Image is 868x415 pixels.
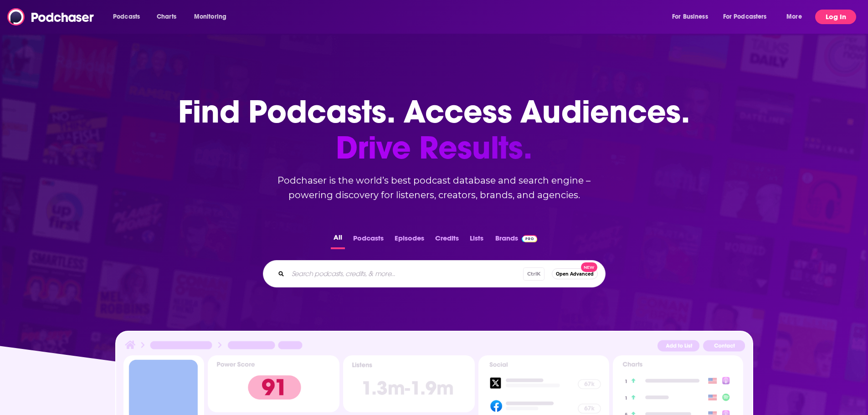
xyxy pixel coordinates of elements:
[113,10,140,23] span: Podcasts
[350,231,386,249] button: Podcasts
[157,10,176,23] span: Charts
[552,268,598,279] button: Open AdvancedNew
[194,10,226,23] span: Monitoring
[780,10,813,24] button: open menu
[151,10,182,24] a: Charts
[495,231,538,249] a: BrandsPodchaser Pro
[178,94,690,166] h1: Find Podcasts. Access Audiences.
[123,339,745,355] img: Podcast Insights Header
[723,10,767,23] span: For Podcasters
[815,10,856,24] button: Log In
[717,10,780,24] button: open menu
[523,267,544,281] span: Ctrl K
[188,10,238,24] button: open menu
[392,231,427,249] button: Episodes
[7,8,95,26] img: Podchaser - Follow, Share and Rate Podcasts
[672,10,708,23] span: For Business
[786,10,802,23] span: More
[208,355,339,412] img: Podcast Insights Power score
[288,266,523,281] input: Search podcasts, credits, & more...
[178,130,690,166] span: Drive Results.
[522,235,538,242] img: Podchaser Pro
[263,260,606,287] div: Search podcasts, credits, & more...
[556,272,594,277] span: Open Advanced
[581,262,597,272] span: New
[467,231,486,249] button: Lists
[343,355,475,412] img: Podcast Insights Listens
[666,10,719,24] button: open menu
[331,231,345,249] button: All
[107,10,152,24] button: open menu
[252,173,616,202] h2: Podchaser is the world’s best podcast database and search engine – powering discovery for listene...
[432,231,462,249] button: Credits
